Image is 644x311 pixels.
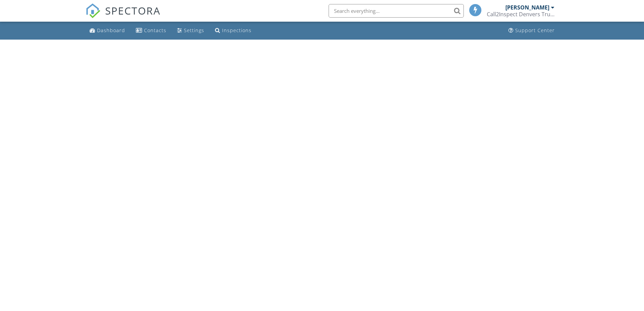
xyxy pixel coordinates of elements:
[105,3,161,18] span: SPECTORA
[506,24,557,37] a: Support Center
[97,27,125,34] div: Dashboard
[87,24,128,37] a: Dashboard
[86,9,161,23] a: SPECTORA
[329,4,464,18] input: Search everything...
[487,11,554,18] div: Call2Inspect Denvers Trusted Home Inspectors
[515,27,555,34] div: Support Center
[505,4,549,11] div: [PERSON_NAME]
[174,24,207,37] a: Settings
[222,27,252,34] div: Inspections
[212,24,254,37] a: Inspections
[144,27,166,34] div: Contacts
[133,24,169,37] a: Contacts
[184,27,204,34] div: Settings
[86,3,100,18] img: The Best Home Inspection Software - Spectora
